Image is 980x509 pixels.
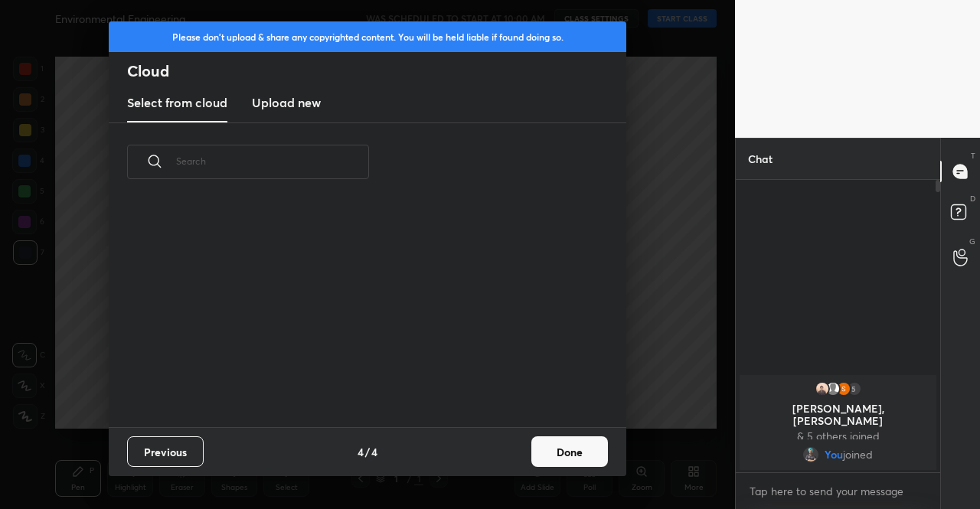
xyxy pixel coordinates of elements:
h4: / [365,444,370,460]
img: fb3431a9b24e49a1b3bcbff65c499ed1.jpg [836,381,851,396]
button: Done [531,436,608,467]
p: D [970,193,975,204]
h4: 4 [358,444,364,460]
h3: Select from cloud [127,93,227,112]
p: [PERSON_NAME], [PERSON_NAME] [749,403,927,427]
div: 5 [847,381,862,396]
img: 9d3c740ecb1b4446abd3172a233dfc7b.png [803,447,818,462]
input: Search [176,129,369,194]
div: Please don't upload & share any copyrighted content. You will be held liable if found doing so. [109,21,626,52]
p: T [971,150,975,162]
h2: Cloud [127,61,626,81]
span: joined [843,449,873,461]
p: & 5 others joined [749,430,927,442]
h3: Upload new [252,93,321,112]
span: You [825,449,843,461]
button: Previous [127,436,204,467]
img: default.png [825,381,841,396]
img: 2453237d5c504f7b9872164a1e144dc4.jpg [815,381,830,396]
p: Chat [736,139,785,179]
p: G [969,236,975,247]
h4: 4 [371,444,377,460]
div: grid [736,372,940,473]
